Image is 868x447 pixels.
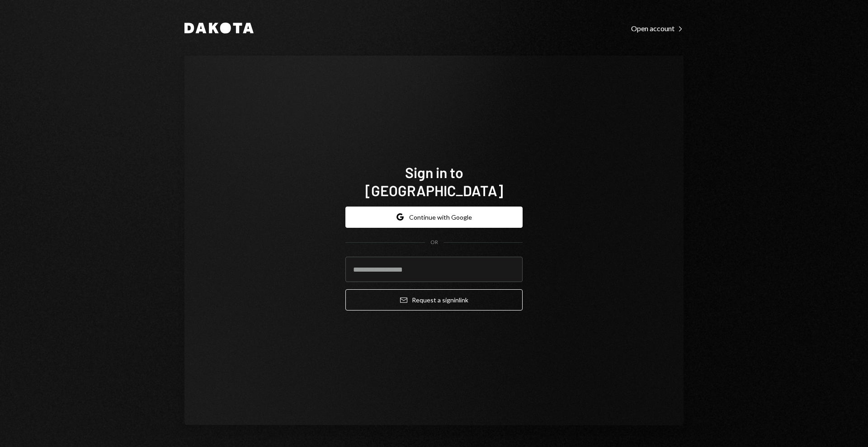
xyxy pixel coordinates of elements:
button: Continue with Google [345,207,523,228]
a: Open account [631,23,684,33]
div: Open account [631,24,684,33]
h1: Sign in to [GEOGRAPHIC_DATA] [345,163,523,199]
div: OR [430,239,438,246]
button: Request a signinlink [345,289,523,311]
